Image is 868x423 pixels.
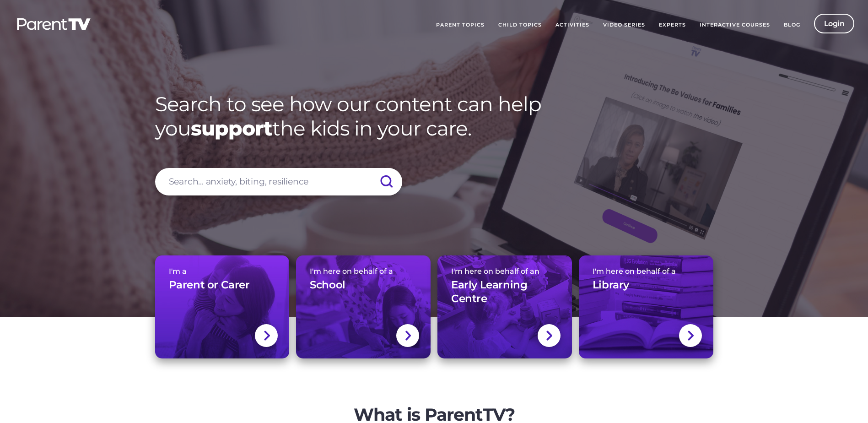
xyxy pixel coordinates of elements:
[370,168,402,195] input: Submit
[437,255,572,358] a: I'm here on behalf of anEarly Learning Centre
[155,92,713,141] h1: Search to see how our content can help you the kids in your care.
[451,267,558,276] span: I'm here on behalf of an
[169,278,250,292] h3: Parent or Carer
[693,14,777,37] a: Interactive Courses
[579,255,713,358] a: I'm here on behalf of aLibrary
[777,14,807,37] a: Blog
[191,116,272,141] strong: support
[155,255,290,358] a: I'm aParent or Carer
[593,267,700,276] span: I'm here on behalf of a
[451,278,558,306] h3: Early Learning Centre
[687,330,694,342] img: svg+xml;base64,PHN2ZyBlbmFibGUtYmFja2dyb3VuZD0ibmV3IDAgMCAxNC44IDI1LjciIHZpZXdCb3g9IjAgMCAxNC44ID...
[310,278,345,292] h3: School
[549,14,596,37] a: Activities
[429,14,491,37] a: Parent Topics
[596,14,652,37] a: Video Series
[491,14,549,37] a: Child Topics
[404,330,411,342] img: svg+xml;base64,PHN2ZyBlbmFibGUtYmFja2dyb3VuZD0ibmV3IDAgMCAxNC44IDI1LjciIHZpZXdCb3g9IjAgMCAxNC44ID...
[16,17,92,31] img: parenttv-logo-white.4c85aaf.svg
[169,267,276,276] span: I'm a
[155,168,402,195] input: Search... anxiety, biting, resilience
[310,267,417,276] span: I'm here on behalf of a
[263,330,270,342] img: svg+xml;base64,PHN2ZyBlbmFibGUtYmFja2dyb3VuZD0ibmV3IDAgMCAxNC44IDI1LjciIHZpZXdCb3g9IjAgMCAxNC44ID...
[593,278,629,292] h3: Library
[814,14,855,33] a: Login
[296,255,431,358] a: I'm here on behalf of aSchool
[545,330,552,342] img: svg+xml;base64,PHN2ZyBlbmFibGUtYmFja2dyb3VuZD0ibmV3IDAgMCAxNC44IDI1LjciIHZpZXdCb3g9IjAgMCAxNC44ID...
[652,14,693,37] a: Experts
